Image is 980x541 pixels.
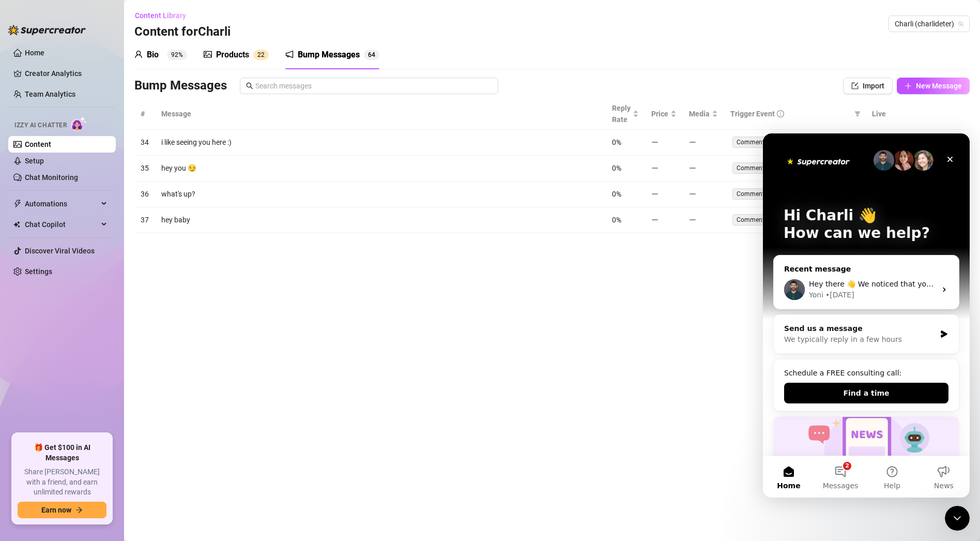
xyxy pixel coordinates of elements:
span: user [134,50,143,58]
span: team [958,21,964,27]
div: We typically reply in a few hours [21,201,173,212]
td: hey baby [155,207,606,233]
td: i like seeing you here :) [155,130,606,156]
span: picture [204,50,212,58]
sup: 92% [167,50,187,60]
span: minus [651,190,659,198]
div: Schedule a FREE consulting call: [21,234,186,245]
span: Content Library [135,11,186,20]
span: filter [854,111,861,117]
span: arrow-right [75,506,83,514]
span: Chat Copilot [25,216,98,233]
a: Setup [25,157,44,165]
span: Media [689,108,710,119]
div: Bump Messages [298,49,360,61]
span: Reply Rate [612,102,631,125]
th: Message [155,98,606,130]
sup: 64 [364,50,379,60]
span: Comment [732,162,769,174]
td: what's up? [155,182,606,207]
a: Chat Monitoring [25,173,78,182]
div: Izzy just got smarter and safer ✨ [10,283,196,414]
div: • [DATE] [63,156,91,167]
sup: 22 [253,50,269,60]
td: 37 [134,207,155,233]
a: Settings [25,267,52,276]
span: minus [651,139,659,146]
span: 2 [261,51,265,58]
span: Comment [732,137,769,148]
span: minus [651,216,659,223]
span: New Message [916,82,962,90]
img: logo-BBDzfeDw.svg [8,25,86,35]
a: Team Analytics [25,90,75,98]
span: Earn now [41,506,71,514]
button: Content Library [134,7,194,24]
a: Creator Analytics [25,65,108,82]
div: Yoni [46,156,60,167]
span: filter [852,106,863,122]
span: Izzy AI Chatter [14,121,67,130]
td: 36 [134,182,155,207]
button: Earn nowarrow-right [18,502,106,518]
a: Home [25,49,44,57]
iframe: Intercom live chat [763,133,970,498]
span: Import [863,82,884,90]
span: Trigger Event [730,108,775,119]
span: Price [651,108,668,119]
th: Media [683,98,724,130]
th: Reply Rate [606,98,645,130]
span: Comment [732,214,769,226]
span: minus [689,190,696,198]
span: info-circle [777,110,784,117]
span: notification [285,50,294,58]
span: News [171,349,191,356]
iframe: Intercom live chat [945,506,970,531]
span: 2 [257,51,261,58]
span: search [246,82,253,89]
button: Find a time [21,249,186,270]
a: Discover Viral Videos [25,247,95,255]
span: Messages [60,349,96,356]
div: Send us a message [21,190,173,201]
span: Help [121,349,137,356]
td: 34 [134,130,155,156]
button: News [155,323,207,364]
button: New Message [897,78,970,94]
span: 6 [368,51,372,58]
button: Import [843,78,893,94]
input: Search messages [255,80,492,92]
span: import [851,82,859,89]
th: Live [866,98,893,130]
div: Close [178,17,196,35]
img: Chat Copilot [13,221,20,228]
th: # [134,98,155,130]
span: 4 [372,51,375,58]
span: 🎁 Get $100 in AI Messages [18,443,106,463]
td: 35 [134,156,155,182]
h3: Bump Messages [134,78,227,94]
img: AI Chatter [71,116,87,131]
span: minus [689,139,696,146]
span: minus [689,164,696,172]
span: 0% [612,216,621,224]
div: Products [216,49,249,61]
div: Bio [147,49,159,61]
span: minus [689,216,696,223]
span: Share [PERSON_NAME] with a friend, and earn unlimited rewards [18,467,106,498]
span: Charli (charlideter) [895,16,963,32]
button: Help [103,323,155,364]
img: Izzy just got smarter and safer ✨ [11,283,196,356]
span: minus [651,164,659,172]
a: Content [25,140,51,148]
